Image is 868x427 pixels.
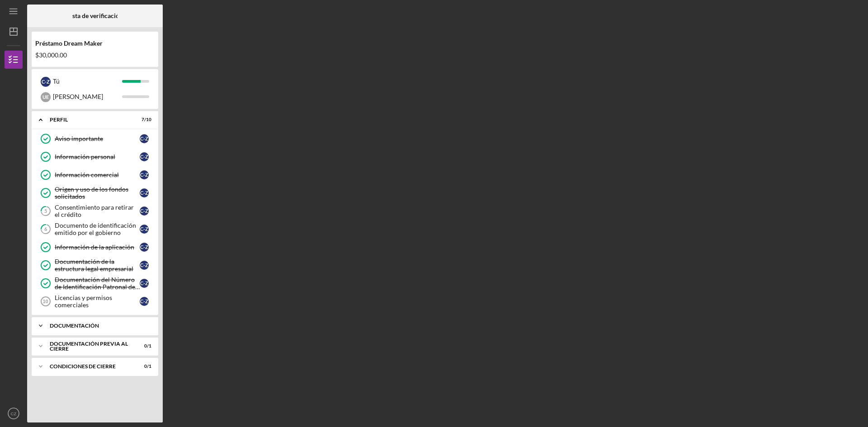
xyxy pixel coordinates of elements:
[36,166,154,184] a: Información comercialC-Z
[42,299,48,304] tspan: 10
[142,117,144,122] font: 7
[36,256,154,274] a: Documentación de la estructura legal empresarialC-Z
[140,190,143,196] font: C
[36,292,154,310] a: 10Licencias y permisos comercialesC-Z
[36,274,154,292] a: Documentación del Número de Identificación Patronal del IRSC-Z
[143,136,148,141] font: -Z
[143,280,148,286] font: -Z
[42,79,45,84] font: C
[55,171,119,178] font: Información comercial
[53,93,103,100] font: [PERSON_NAME]
[36,202,154,220] a: 5Consentimiento para retirar el créditoC-Z
[50,116,68,123] font: Perfil
[144,343,147,348] font: 0
[143,208,148,214] font: -Z
[55,258,133,272] font: Documentación de la estructura legal empresarial
[143,172,148,178] font: -Z
[146,117,151,122] font: 10
[149,343,151,348] font: 1
[50,340,128,352] font: Documentación previa al cierre
[55,294,112,309] font: Licencias y permisos comerciales
[143,244,148,250] font: -Z
[36,238,154,256] a: Información de la aplicaciónC-Z
[11,411,17,416] text: CZ
[140,244,143,250] font: C
[36,148,154,166] a: Información personalC-Z
[143,226,148,232] font: -Z
[144,117,146,122] font: /
[144,363,147,369] font: 0
[55,221,136,236] font: Documento de identificación emitido por el gobierno
[50,363,116,370] font: Condiciones de cierre
[140,226,143,232] font: C
[36,184,154,202] a: Origen y uso de los fondos solicitadosC-Z
[55,243,134,251] font: Información de la aplicación
[140,172,143,178] font: C
[35,51,67,59] font: $30,000.00
[55,276,140,298] font: Documentación del Número de Identificación Patronal del IRS
[45,79,50,84] font: -Z
[5,404,23,422] button: CZ
[143,262,148,268] font: -Z
[149,363,151,369] font: 1
[44,208,47,214] tspan: 5
[42,94,49,100] font: UE
[67,12,123,19] font: Lista de verificación
[140,208,143,214] font: C
[143,190,148,196] font: -Z
[140,280,143,286] font: C
[55,185,128,200] font: Origen y uso de los fondos solicitados
[147,343,149,348] font: /
[147,363,149,369] font: /
[143,154,148,160] font: -Z
[143,298,148,304] font: -Z
[140,298,143,304] font: C
[53,77,60,85] font: Tú
[50,322,99,329] font: Documentación
[140,136,143,141] font: C
[140,154,143,160] font: C
[55,203,134,218] font: Consentimiento para retirar el crédito
[55,135,103,142] font: Aviso importante
[36,130,154,148] a: Aviso importanteC-Z
[35,39,103,47] font: Préstamo Dream Maker
[44,226,47,232] tspan: 6
[140,262,143,268] font: C
[55,153,115,160] font: Información personal
[36,220,154,238] a: 6Documento de identificación emitido por el gobiernoC-Z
